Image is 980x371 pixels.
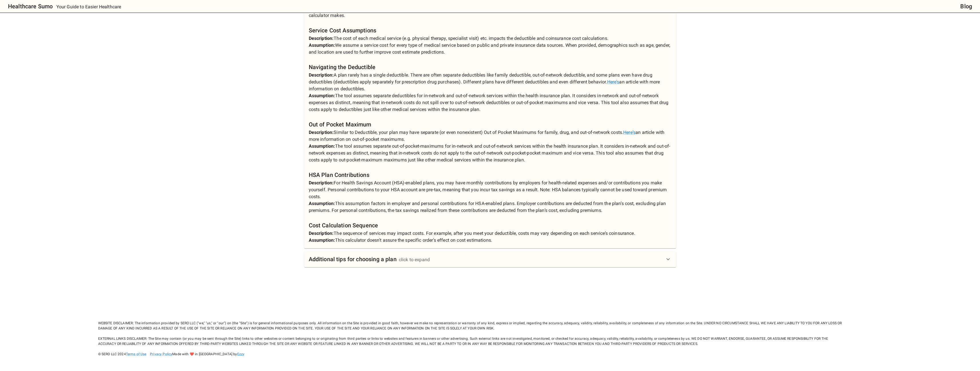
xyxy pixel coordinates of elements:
[309,72,334,78] strong: Description:
[309,170,672,179] h6: HSA Plan Contributions
[607,79,619,85] a: Here's
[150,352,172,356] a: Privacy Policy
[126,352,146,356] a: Terms of Use
[309,180,334,186] strong: Description:
[623,130,635,135] a: Here's
[309,231,334,236] strong: Description:
[309,237,335,243] strong: Assumption:
[309,201,335,206] strong: Assumption:
[309,120,672,129] h6: Out of Pocket Maximum
[98,310,843,357] div: WEBSITE DISCLAIMER: The information provided by SERO LLC ("we," "us," or "our") on (the "Site") i...
[56,3,121,10] p: Your Guide to Easier Healthcare
[309,93,335,98] strong: Assumption:
[309,255,397,264] h6: Additional tips for choosing a plan
[399,256,430,263] div: click to expand
[309,143,335,149] strong: Assumption:
[309,130,334,135] strong: Description:
[237,352,245,356] a: Ezzy
[309,5,672,244] p: Our calculator provides transparent calculations. By clicking "Explain" next to a cost estimate, ...
[304,251,676,267] div: Additional tips for choosing a planclick to expand
[309,36,334,41] strong: Description:
[309,26,672,35] h6: Service Cost Assumptions
[309,63,672,72] h6: Navigating the Deductible
[960,2,972,11] a: Blog
[3,2,53,11] a: Healthcare Sumo
[309,221,672,230] h6: Cost Calculation Sequence
[309,42,335,48] strong: Assumption:
[8,2,53,11] h6: Healthcare Sumo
